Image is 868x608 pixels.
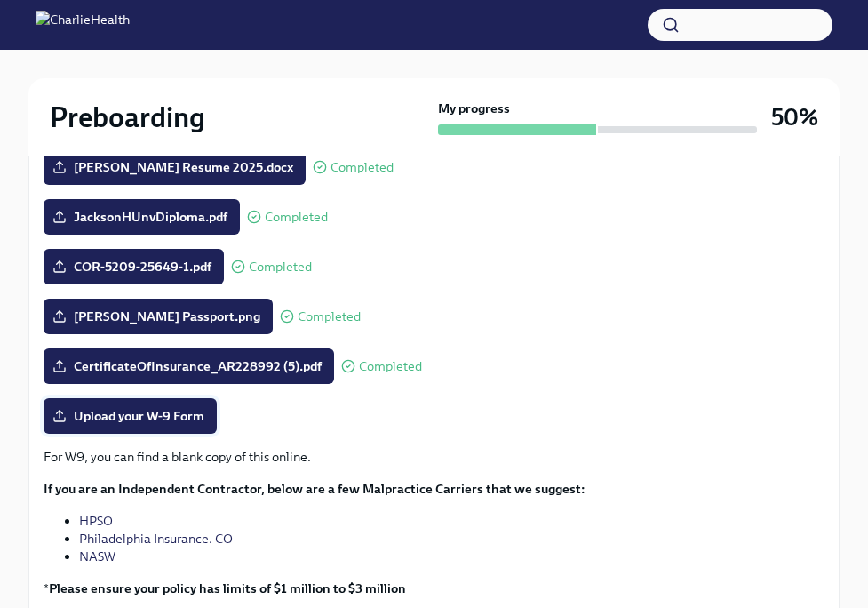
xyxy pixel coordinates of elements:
span: Completed [330,161,394,174]
span: JacksonHUnvDiploma.pdf [56,208,227,226]
img: CharlieHealth [36,11,130,39]
span: CertificateOfInsurance_AR228992 (5).pdf [56,357,322,375]
span: Completed [249,260,312,274]
label: JacksonHUnvDiploma.pdf [44,199,240,235]
label: [PERSON_NAME] Resume 2025.docx [44,149,306,185]
a: NASW [79,548,115,564]
span: Completed [359,360,422,373]
strong: My progress [438,100,510,117]
label: Upload your W-9 Form [44,398,217,434]
p: For W9, you can find a blank copy of this online. [44,448,824,466]
span: Completed [298,310,361,324]
label: [PERSON_NAME] Passport.png [44,299,273,334]
h2: Preboarding [50,100,205,135]
span: [PERSON_NAME] Resume 2025.docx [56,158,293,176]
a: Philadelphia Insurance. CO [79,531,233,547]
label: CertificateOfInsurance_AR228992 (5).pdf [44,348,334,384]
span: Upload your W-9 Form [56,407,204,425]
strong: Please ensure your policy has limits of $1 million to $3 million [49,580,406,596]
h3: 50% [771,101,818,133]
span: COR-5209-25649-1.pdf [56,258,211,276]
span: [PERSON_NAME] Passport.png [56,308,260,325]
label: COR-5209-25649-1.pdf [44,249,224,284]
span: Completed [265,211,328,224]
a: HPSO [79,513,113,529]
strong: If you are an Independent Contractor, below are a few Malpractice Carriers that we suggest: [44,481,585,497]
